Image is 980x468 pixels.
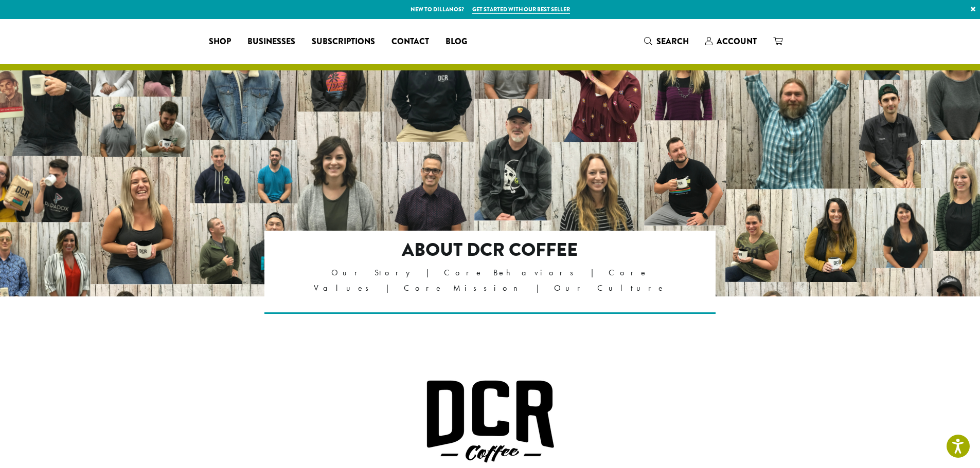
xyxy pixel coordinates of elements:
span: Businesses [247,35,295,48]
p: Our Story | Core Behaviors | Core Values | Core Mission | Our Culture [309,265,671,296]
a: Search [636,33,697,50]
a: Get started with our best seller [472,5,570,14]
span: Contact [391,35,429,48]
img: DCR Coffee Logo [426,380,555,463]
span: Blog [446,35,467,48]
h2: About DCR Coffee [309,239,671,261]
span: Subscriptions [312,35,375,48]
span: Search [656,35,689,47]
span: Account [717,35,757,47]
span: Shop [209,35,231,48]
a: Shop [201,33,239,50]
